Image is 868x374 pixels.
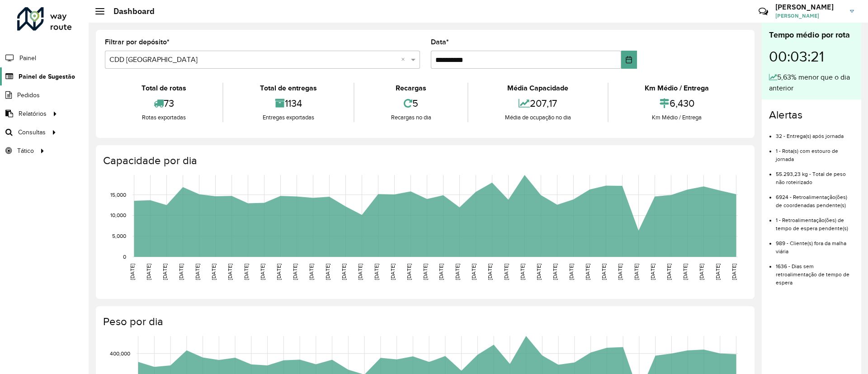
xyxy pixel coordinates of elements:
div: Km Médio / Entrega [611,83,743,94]
text: [DATE] [308,264,314,280]
text: [DATE] [227,264,233,280]
button: Choose Date [621,51,637,69]
h2: Dashboard [104,6,155,16]
text: 15,000 [110,192,126,198]
text: [DATE] [715,264,721,280]
div: Recargas no dia [357,113,465,122]
text: [DATE] [503,264,509,280]
text: [DATE] [373,264,379,280]
text: [DATE] [454,264,460,280]
span: Consultas [18,128,46,137]
text: 5,000 [112,233,126,239]
div: Rotas exportadas [107,113,220,122]
div: Recargas [357,83,465,94]
text: [DATE] [146,264,151,280]
text: [DATE] [194,264,200,280]
text: [DATE] [341,264,347,280]
div: Km Médio / Entrega [611,113,743,122]
div: Total de entregas [226,83,351,94]
li: 6924 - Retroalimentação(ões) de coordenadas pendente(s) [776,186,854,209]
h4: Capacidade por dia [103,154,745,167]
span: Tático [17,146,34,156]
text: [DATE] [617,264,623,280]
text: [DATE] [698,264,704,280]
text: [DATE] [422,264,428,280]
text: [DATE] [471,264,476,280]
text: 0 [123,254,126,260]
h3: [PERSON_NAME] [775,3,843,11]
text: [DATE] [162,264,168,280]
div: 1134 [226,94,351,113]
span: Clear all [401,54,409,65]
a: Contato Rápido [754,2,773,21]
li: 1 - Retroalimentação(ões) de tempo de espera pendente(s) [776,209,854,232]
div: 5,63% menor que o dia anterior [769,72,854,94]
div: 207,17 [471,94,605,113]
div: 00:03:21 [769,41,854,72]
text: [DATE] [682,264,688,280]
div: Média de ocupação no dia [471,113,605,122]
div: Total de rotas [107,83,220,94]
label: Filtrar por depósito [105,37,170,47]
span: [PERSON_NAME] [775,12,843,20]
text: [DATE] [243,264,249,280]
text: [DATE] [601,264,607,280]
label: Data [431,37,449,47]
li: 1 - Rota(s) com estouro de jornada [776,140,854,163]
h4: Peso por dia [103,315,745,328]
text: 10,000 [110,213,126,218]
text: [DATE] [487,264,493,280]
div: Tempo médio por rota [769,29,854,41]
div: Entregas exportadas [226,113,351,122]
span: Relatórios [19,109,47,118]
text: [DATE] [259,264,265,280]
text: [DATE] [406,264,412,280]
li: 55.293,23 kg - Total de peso não roteirizado [776,163,854,186]
h4: Alertas [769,109,854,122]
text: [DATE] [633,264,639,280]
li: 32 - Entrega(s) após jornada [776,125,854,140]
li: 989 - Cliente(s) fora da malha viária [776,232,854,256]
text: [DATE] [438,264,444,280]
text: 400,000 [110,350,130,356]
div: Média Capacidade [471,83,605,94]
div: 5 [357,94,465,113]
text: [DATE] [666,264,672,280]
text: [DATE] [519,264,525,280]
span: Painel de Sugestão [19,72,75,81]
text: [DATE] [650,264,656,280]
text: [DATE] [325,264,330,280]
span: Pedidos [17,90,40,100]
text: [DATE] [536,264,542,280]
text: [DATE] [568,264,574,280]
text: [DATE] [178,264,184,280]
div: 73 [107,94,220,113]
text: [DATE] [731,264,737,280]
text: [DATE] [585,264,590,280]
text: [DATE] [211,264,217,280]
text: [DATE] [390,264,396,280]
span: Painel [19,53,36,63]
text: [DATE] [129,264,135,280]
text: [DATE] [552,264,558,280]
text: [DATE] [292,264,298,280]
li: 1636 - Dias sem retroalimentação de tempo de espera [776,256,854,287]
text: [DATE] [276,264,282,280]
div: 6,430 [611,94,743,113]
text: [DATE] [357,264,363,280]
